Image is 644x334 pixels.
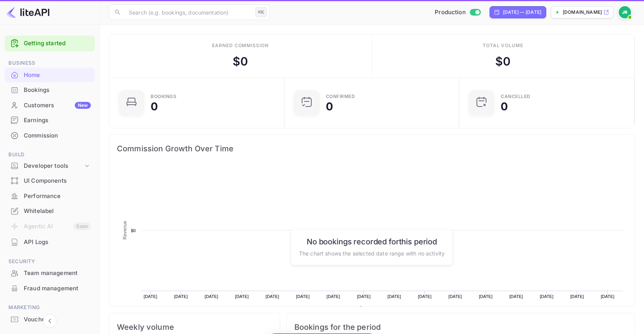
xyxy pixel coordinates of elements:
div: Home [5,68,95,83]
h6: No bookings recorded for this period [299,237,445,246]
div: Developer tools [5,159,95,173]
text: [DATE] [174,294,188,299]
text: [DATE] [205,294,219,299]
text: Revenue [366,306,385,311]
text: [DATE] [296,294,310,299]
text: [DATE] [509,294,523,299]
div: Team management [5,266,95,281]
span: Bookings for the period [294,321,627,333]
div: 0 [151,101,158,112]
a: CustomersNew [5,98,95,112]
a: Team management [5,266,95,280]
div: Getting started [5,36,95,51]
div: Home [24,71,91,80]
span: Build [5,151,95,159]
div: Earnings [5,113,95,128]
text: [DATE] [144,294,158,299]
a: Commission [5,128,95,142]
div: Fraud management [5,281,95,296]
text: [DATE] [388,294,401,299]
div: Bookings [5,83,95,98]
text: Revenue [122,221,128,239]
a: Performance [5,189,95,203]
div: Whitelabel [24,207,91,216]
div: 0 [326,101,333,112]
div: Switch to Sandbox mode [432,8,483,17]
div: CustomersNew [5,98,95,113]
text: [DATE] [479,294,493,299]
div: Earnings [24,116,91,125]
span: Marketing [5,303,95,312]
div: Vouchers [5,312,95,327]
div: New [75,102,91,109]
text: [DATE] [327,294,340,299]
a: Fraud management [5,281,95,295]
p: The chart shows the selected date range with no activity [299,249,445,257]
div: ⌘K [255,7,267,17]
div: Customers [24,101,91,110]
text: [DATE] [418,294,432,299]
a: Earnings [5,113,95,127]
div: API Logs [24,238,91,247]
div: Developer tools [24,162,83,170]
div: Earned commission [212,42,269,49]
text: [DATE] [449,294,462,299]
div: UI Components [5,174,95,188]
div: Team management [24,269,91,278]
text: [DATE] [540,294,554,299]
a: Getting started [24,39,91,48]
span: Commission Growth Over Time [117,142,627,155]
input: Search (e.g. bookings, documentation) [124,5,252,20]
div: Whitelabel [5,204,95,219]
a: API Logs [5,235,95,249]
div: API Logs [5,235,95,250]
span: Production [435,8,466,17]
a: Bookings [5,83,95,97]
text: [DATE] [570,294,584,299]
div: Commission [5,128,95,143]
button: Collapse navigation [43,314,57,328]
div: Performance [24,192,91,201]
a: UI Components [5,174,95,188]
div: UI Components [24,177,91,185]
div: Bookings [24,86,91,95]
text: [DATE] [357,294,371,299]
span: Security [5,257,95,266]
a: Vouchers [5,312,95,326]
div: Confirmed [326,94,355,99]
span: Weekly volume [117,321,272,333]
div: Performance [5,189,95,204]
span: Business [5,59,95,67]
div: Bookings [151,94,176,99]
div: $ 0 [233,53,248,70]
div: Vouchers [24,315,91,324]
a: Whitelabel [5,204,95,218]
text: $0 [131,228,136,233]
div: Commission [24,131,91,140]
text: [DATE] [235,294,249,299]
div: Fraud management [24,284,91,293]
a: Home [5,68,95,82]
text: [DATE] [266,294,279,299]
img: LiteAPI logo [6,6,49,18]
text: [DATE] [601,294,614,299]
